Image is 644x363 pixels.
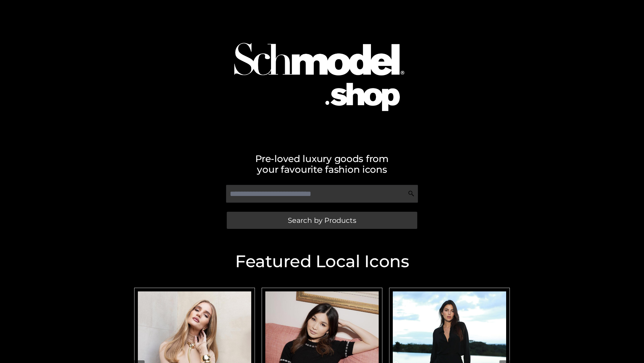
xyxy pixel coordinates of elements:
h2: Featured Local Icons​ [131,253,513,270]
span: Search by Products [288,217,356,224]
a: Search by Products [227,212,417,229]
h2: Pre-loved luxury goods from your favourite fashion icons [131,153,513,175]
img: Search Icon [408,190,415,197]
